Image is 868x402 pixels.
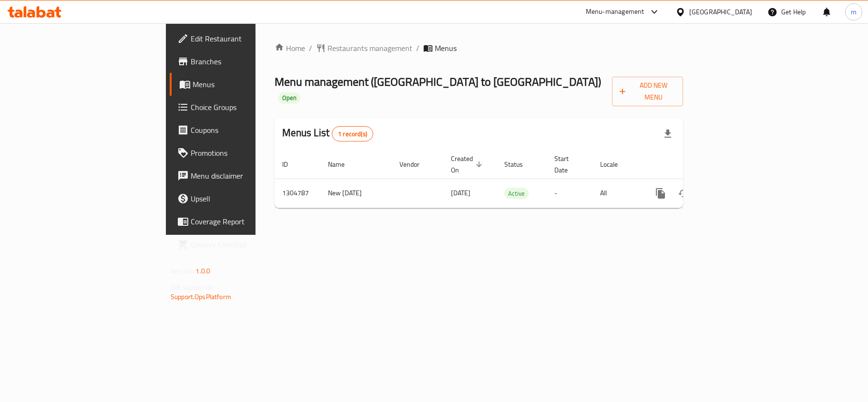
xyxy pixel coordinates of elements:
span: 1.0.0 [195,265,210,277]
button: more [649,182,672,205]
table: enhanced table [275,150,748,208]
th: Actions [642,150,748,179]
span: Menu disclaimer [191,170,303,181]
a: Coverage Report [170,210,311,233]
a: Support.OpsPlatform [171,291,231,303]
span: Edit Restaurant [191,33,303,44]
span: ID [282,159,300,170]
div: Export file [656,122,679,145]
span: Name [328,159,357,170]
td: All [592,179,642,208]
a: Menus [170,73,311,96]
span: Menus [435,42,457,54]
span: Active [504,188,529,199]
a: Edit Restaurant [170,27,311,50]
span: Coupons [191,124,303,136]
a: Promotions [170,141,311,164]
td: New [DATE] [320,179,392,208]
span: Menus [193,79,303,90]
span: m [851,7,857,17]
a: Branches [170,50,311,73]
span: Add New Menu [620,80,675,103]
button: Add New Menu [612,77,683,106]
span: Status [504,159,535,170]
li: / [416,42,419,54]
span: Upsell [191,193,303,204]
span: Promotions [191,147,303,159]
div: Total records count [332,126,373,141]
a: Restaurants management [316,42,412,54]
a: Upsell [170,187,311,210]
span: Get support on: [171,281,214,293]
div: Menu-management [586,6,644,18]
a: Choice Groups [170,96,311,119]
span: 1 record(s) [332,130,373,139]
div: [GEOGRAPHIC_DATA] [689,7,752,17]
span: Vendor [399,159,432,170]
button: Change Status [672,182,695,205]
span: Start Date [554,153,581,176]
span: Coverage Report [191,216,303,227]
h2: Menus List [282,126,373,141]
a: Coupons [170,119,311,141]
span: Locale [600,159,630,170]
span: Version: [171,265,194,277]
span: [DATE] [451,187,470,199]
span: Choice Groups [191,101,303,113]
td: - [547,179,592,208]
span: Restaurants management [327,42,412,54]
span: Menu management ( [GEOGRAPHIC_DATA] to [GEOGRAPHIC_DATA] ) [275,71,601,92]
nav: breadcrumb [275,42,683,54]
span: Grocery Checklist [191,239,303,250]
span: Branches [191,56,303,67]
a: Grocery Checklist [170,233,311,256]
a: Menu disclaimer [170,164,311,187]
span: Created On [451,153,485,176]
